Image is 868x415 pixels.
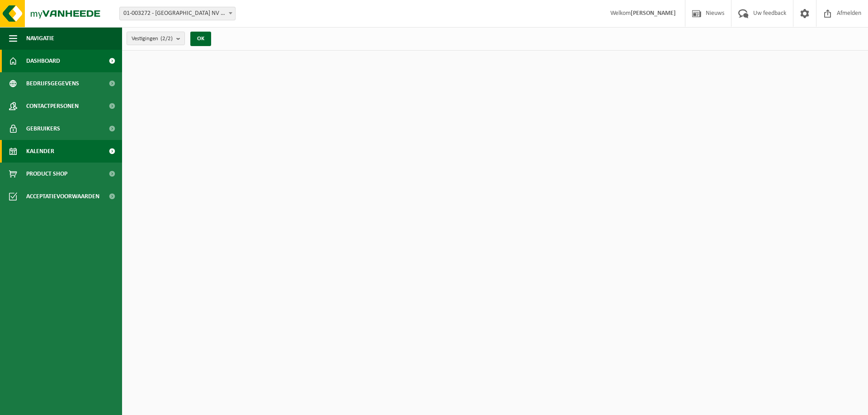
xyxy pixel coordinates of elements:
[120,7,235,20] span: 01-003272 - BELGOSUC NV - BEERNEM
[119,7,236,20] span: 01-003272 - BELGOSUC NV - BEERNEM
[26,163,67,185] span: Product Shop
[631,10,676,17] strong: [PERSON_NAME]
[190,32,211,46] button: OK
[26,27,54,50] span: Navigatie
[26,185,99,208] span: Acceptatievoorwaarden
[127,32,185,45] button: Vestigingen(2/2)
[160,36,173,42] count: (2/2)
[26,95,79,117] span: Contactpersonen
[26,72,79,95] span: Bedrijfsgegevens
[26,117,60,140] span: Gebruikers
[132,32,173,46] span: Vestigingen
[26,50,60,72] span: Dashboard
[26,140,54,163] span: Kalender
